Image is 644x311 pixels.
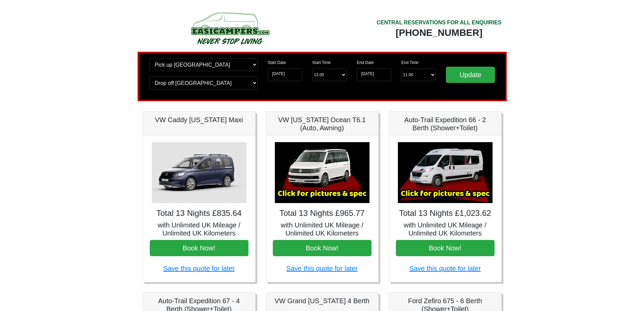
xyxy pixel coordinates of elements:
[398,142,493,203] img: Auto-Trail Expedition 66 - 2 Berth (Shower+Toilet)
[150,221,248,237] h5: with Unlimited UK Mileage / Unlimited UK Kilometers
[150,116,248,124] h5: VW Caddy [US_STATE] Maxi
[396,208,495,218] h4: Total 13 Nights £1,023.62
[275,142,369,203] img: VW California Ocean T6.1 (Auto, Awning)
[446,67,495,83] input: Update
[268,68,302,81] input: Start Date
[273,116,372,132] h5: VW [US_STATE] Ocean T6.1 (Auto, Awning)
[409,265,481,272] a: Save this quote for later
[273,208,372,218] h4: Total 13 Nights £965.77
[152,142,246,203] img: VW Caddy California Maxi
[357,68,391,81] input: Return Date
[273,221,372,237] h5: with Unlimited UK Mileage / Unlimited UK Kilometers
[377,19,502,27] div: CENTRAL RESERVATIONS FOR ALL ENQUIRIES
[312,60,331,66] label: Start Time
[396,240,495,256] button: Book Now!
[357,60,374,66] label: End Date
[150,208,248,218] h4: Total 13 Nights £835.64
[166,9,294,47] img: campers-checkout-logo.png
[150,240,248,256] button: Book Now!
[401,60,419,66] label: End Time
[286,265,358,272] a: Save this quote for later
[273,240,372,256] button: Book Now!
[163,265,235,272] a: Save this quote for later
[396,116,495,132] h5: Auto-Trail Expedition 66 - 2 Berth (Shower+Toilet)
[396,221,495,237] h5: with Unlimited UK Mileage / Unlimited UK Kilometers
[273,297,372,305] h5: VW Grand [US_STATE] 4 Berth
[377,27,502,39] div: [PHONE_NUMBER]
[268,60,286,66] label: Start Date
